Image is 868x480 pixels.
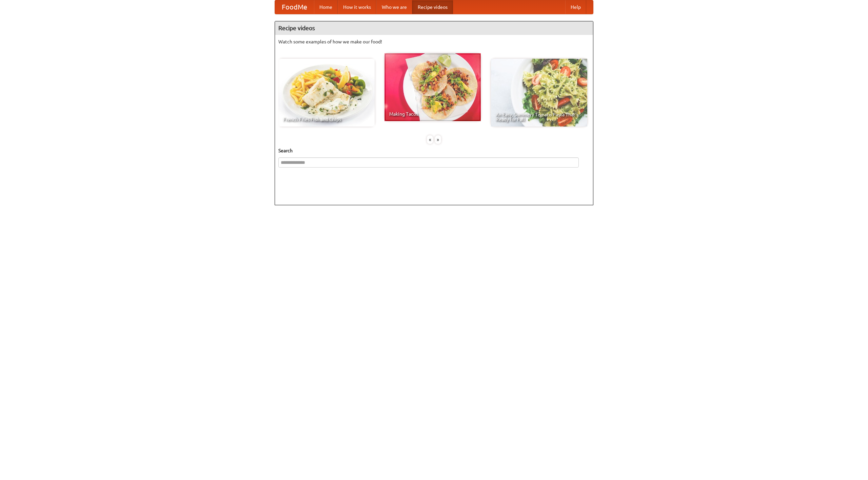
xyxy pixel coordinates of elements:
[384,53,481,121] a: Making Tacos
[278,59,375,127] a: French Fries Fish and Chips
[376,0,412,14] a: Who we are
[278,147,590,154] h5: Search
[275,21,593,35] h4: Recipe videos
[565,0,586,14] a: Help
[283,117,370,122] span: French Fries Fish and Chips
[435,135,441,144] div: »
[412,0,453,14] a: Recipe videos
[278,38,590,45] p: Watch some examples of how we make our food!
[338,0,376,14] a: How it works
[496,112,583,122] span: An Easy, Summery Tomato Pasta That's Ready for Fall
[389,112,476,116] span: Making Tacos
[491,59,587,127] a: An Easy, Summery Tomato Pasta That's Ready for Fall
[427,135,433,144] div: «
[314,0,338,14] a: Home
[275,0,314,14] a: FoodMe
